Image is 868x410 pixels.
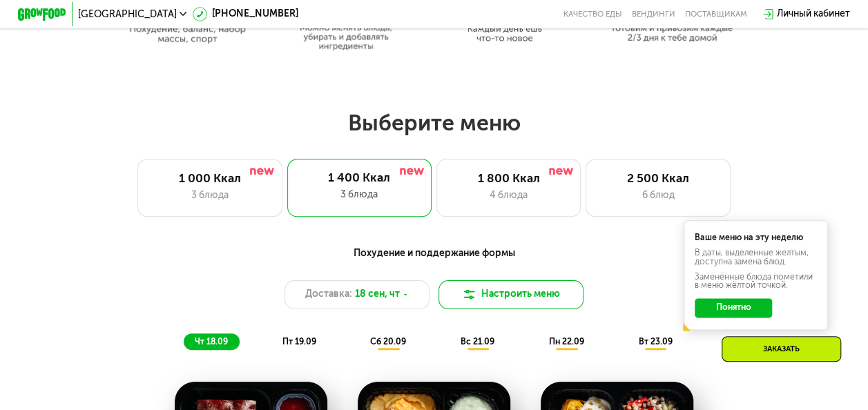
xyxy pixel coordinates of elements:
span: пн 22.09 [549,337,584,346]
div: 3 блюда [151,188,270,203]
button: Понятно [695,298,772,318]
div: 2 500 Ккал [599,172,718,186]
div: поставщикам [685,10,747,19]
a: [PHONE_NUMBER] [193,7,298,21]
a: Качество еды [563,10,622,19]
div: 1 800 Ккал [449,172,568,186]
div: Заказать [722,336,841,362]
div: 4 блюда [449,188,568,203]
span: вт 23.09 [638,337,672,346]
span: Доставка: [305,287,352,302]
div: Заменённые блюда пометили в меню жёлтой точкой. [695,273,818,289]
h2: Выберите меню [39,109,829,137]
div: В даты, выделенные желтым, доступна замена блюд. [695,248,818,265]
button: Настроить меню [438,280,584,309]
span: [GEOGRAPHIC_DATA] [78,10,176,19]
a: Вендинги [632,10,675,19]
span: 18 сен, чт [355,287,400,302]
div: Похудение и поддержание формы [77,246,791,261]
div: 6 блюд [599,188,718,203]
div: 1 400 Ккал [299,171,419,186]
div: 3 блюда [299,188,419,202]
span: чт 18.09 [195,337,228,346]
div: Ваше меню на эту неделю [695,233,818,242]
span: вс 21.09 [461,337,494,346]
div: Личный кабинет [777,7,850,21]
span: сб 20.09 [370,337,406,346]
span: пт 19.09 [282,337,316,346]
div: 1 000 Ккал [151,172,270,186]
